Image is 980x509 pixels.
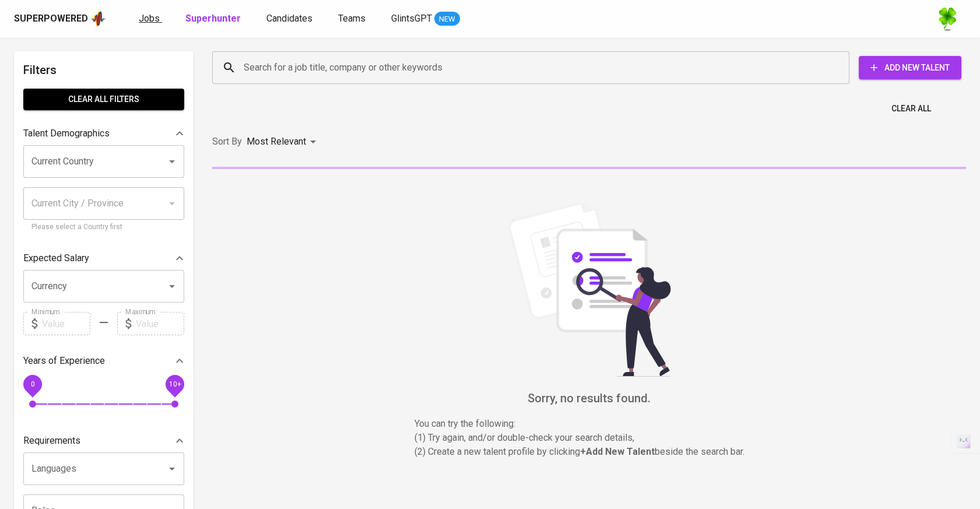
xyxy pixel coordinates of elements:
[23,247,184,270] div: Expected Salary
[23,251,89,265] p: Expected Salary
[391,12,460,26] a: GlintsGPT NEW
[580,446,655,457] b: + Add New Talent
[415,445,764,459] p: (2) Create a new talent profile by clicking beside the search bar.
[90,10,106,27] img: app logo
[30,380,34,388] span: 0
[23,127,110,141] p: Talent Demographics
[42,312,90,335] input: Value
[415,417,764,431] p: You can try the following :
[936,7,959,30] img: f9493b8c-82b8-4f41-8722-f5d69bb1b761.jpg
[887,98,936,120] button: Clear All
[338,13,366,24] span: Teams
[391,13,432,24] span: GlintsGPT
[185,13,241,24] b: Superhunter
[266,12,315,26] a: Candidates
[33,92,175,107] span: Clear All filters
[164,153,180,170] button: Open
[139,12,162,26] a: Jobs
[23,354,105,368] p: Years of Experience
[185,12,243,26] a: Superhunter
[139,13,160,24] span: Jobs
[868,61,952,75] span: Add New Talent
[434,13,460,25] span: NEW
[14,12,88,26] div: Superpowered
[23,429,184,452] div: Requirements
[23,89,184,110] button: Clear All filters
[212,389,966,408] h6: Sorry, no results found.
[164,461,180,477] button: Open
[31,222,176,233] p: Please select a Country first
[891,101,931,116] span: Clear All
[247,131,320,153] div: Most Relevant
[23,434,80,448] p: Requirements
[338,12,368,26] a: Teams
[502,202,677,377] img: file_searching.svg
[266,13,312,24] span: Candidates
[212,135,242,149] p: Sort By
[136,312,184,335] input: Value
[859,56,961,79] button: Add New Talent
[164,278,180,294] button: Open
[247,135,306,149] p: Most Relevant
[168,380,181,388] span: 10+
[23,61,184,79] h6: Filters
[23,122,184,145] div: Talent Demographics
[23,349,184,373] div: Years of Experience
[14,10,106,27] a: Superpoweredapp logo
[415,431,764,445] p: (1) Try again, and/or double-check your search details,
